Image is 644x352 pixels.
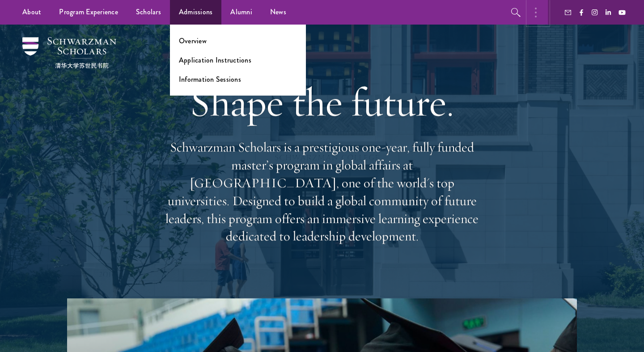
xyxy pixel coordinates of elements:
[22,37,116,68] img: Schwarzman Scholars
[179,36,207,46] a: Overview
[161,138,483,245] p: Schwarzman Scholars is a prestigious one-year, fully funded master’s program in global affairs at...
[179,55,251,65] a: Application Instructions
[179,74,241,84] a: Information Sessions
[161,77,483,127] h1: Shape the future.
